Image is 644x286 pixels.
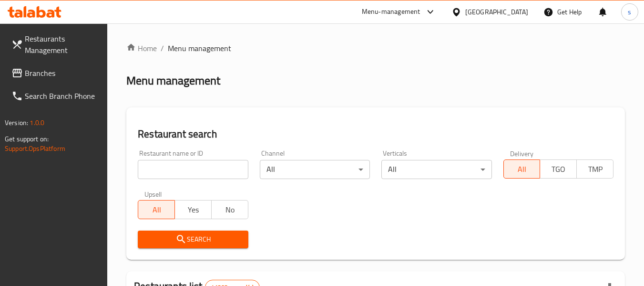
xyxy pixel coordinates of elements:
[5,133,49,145] span: Get support on:
[126,73,220,88] h2: Menu management
[508,162,537,176] span: All
[215,203,245,217] span: No
[161,42,164,54] li: /
[142,203,171,217] span: All
[576,159,613,179] button: TMP
[260,160,370,179] div: All
[362,6,420,18] div: Menu-management
[138,160,248,179] input: Search for restaurant name or ID..
[381,160,491,179] div: All
[138,127,613,141] h2: Restaurant search
[126,42,157,54] a: Home
[211,200,248,219] button: No
[510,150,534,157] label: Delivery
[544,162,573,176] span: TGO
[581,162,610,176] span: TMP
[4,27,108,62] a: Restaurants Management
[4,62,108,85] a: Branches
[144,191,162,197] label: Upsell
[25,33,100,56] span: Restaurants Management
[628,7,631,17] span: s
[503,159,541,179] button: All
[25,67,100,79] span: Branches
[5,117,28,129] span: Version:
[174,200,212,219] button: Yes
[4,85,108,107] a: Search Branch Phone
[126,42,625,54] nav: breadcrumb
[138,231,248,248] button: Search
[168,42,231,54] span: Menu management
[540,159,577,179] button: TGO
[30,117,44,129] span: 1.0.0
[5,142,65,155] a: Support.OpsPlatform
[25,90,100,102] span: Search Branch Phone
[179,203,208,217] span: Yes
[145,233,240,245] span: Search
[138,200,175,219] button: All
[465,7,528,17] div: [GEOGRAPHIC_DATA]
